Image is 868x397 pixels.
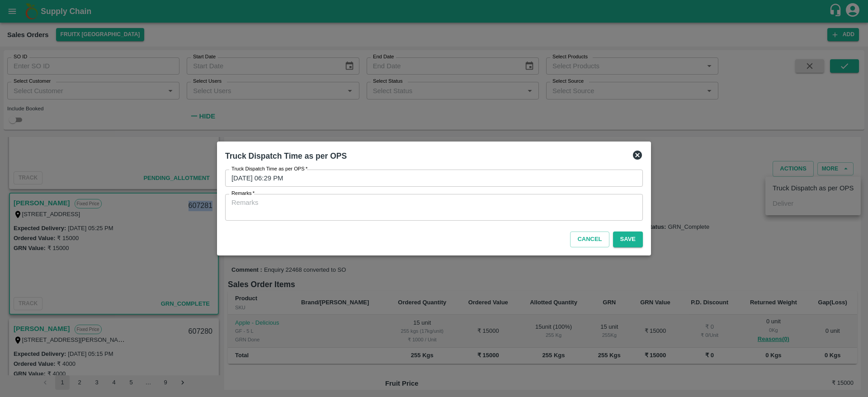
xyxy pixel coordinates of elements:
[225,170,637,187] input: Choose date, selected date is Oct 15, 2025
[231,165,307,173] label: Truck Dispatch Time as per OPS
[570,232,609,247] button: Cancel
[613,232,643,247] button: Save
[225,151,347,161] b: Truck Dispatch Time as per OPS
[231,190,255,197] label: Remarks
